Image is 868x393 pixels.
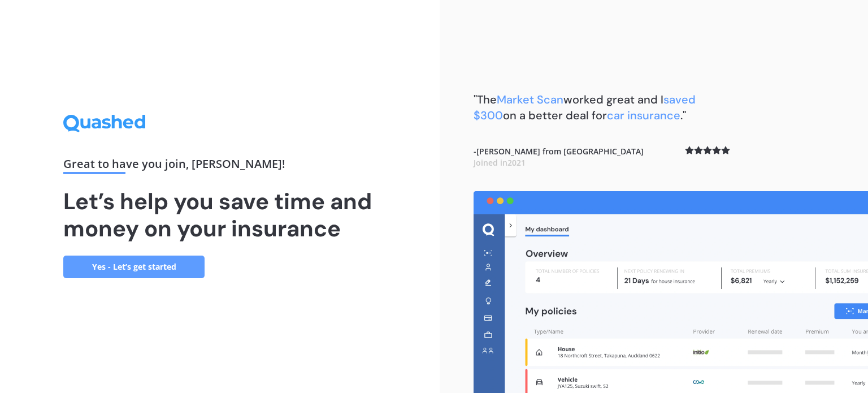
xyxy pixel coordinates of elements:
img: dashboard.webp [474,191,868,393]
div: Great to have you join , [PERSON_NAME] ! [63,158,376,174]
span: car insurance [607,108,680,123]
b: "The worked great and I on a better deal for ." [474,92,696,123]
a: Yes - Let’s get started [63,256,205,278]
b: - [PERSON_NAME] from [GEOGRAPHIC_DATA] [474,146,644,168]
span: Joined in 2021 [474,157,526,168]
span: saved $300 [474,92,696,123]
span: Market Scan [497,92,563,107]
h1: Let’s help you save time and money on your insurance [63,188,376,242]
